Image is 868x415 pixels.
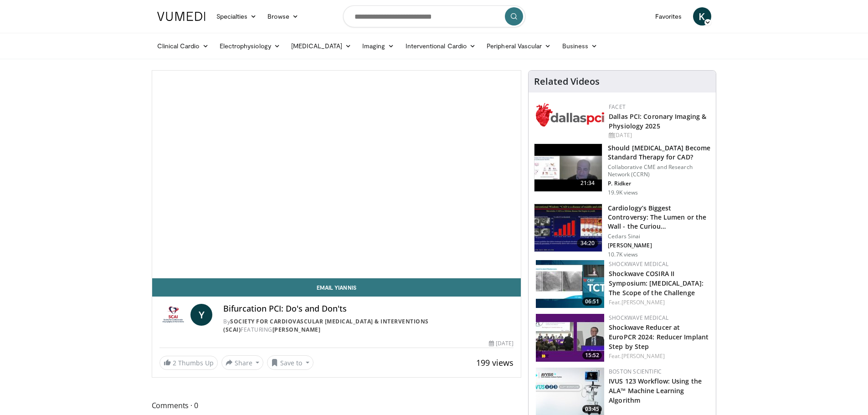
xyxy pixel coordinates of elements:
img: 939357b5-304e-4393-95de-08c51a3c5e2a.png.150x105_q85_autocrop_double_scale_upscale_version-0.2.png [536,103,604,127]
span: 2 [173,359,176,367]
a: Shockwave COSIRA II Symposium: [MEDICAL_DATA]: The Scope of the Challenge [609,269,704,297]
a: Shockwave Reducer at EuroPCR 2024: Reducer Implant Step by Step [609,323,709,351]
span: 06:51 [582,297,602,306]
a: Interventional Cardio [400,37,482,55]
a: 15:52 [536,314,604,362]
a: Favorites [650,7,688,26]
a: Y [190,304,212,326]
a: Shockwave Medical [609,260,668,268]
img: Society for Cardiovascular Angiography & Interventions (SCAI) [159,304,187,326]
img: eb63832d-2f75-457d-8c1a-bbdc90eb409c.150x105_q85_crop-smart_upscale.jpg [534,144,602,191]
a: [MEDICAL_DATA] [286,37,357,55]
a: [PERSON_NAME] [272,326,321,333]
a: [PERSON_NAME] [621,352,665,360]
a: Peripheral Vascular [481,37,556,55]
a: FACET [609,103,626,111]
h4: Related Videos [534,76,600,87]
a: Email Yiannis [152,278,521,297]
h3: Cardiology’s Biggest Controversy: The Lumen or the Wall - the Curiou… [608,204,710,231]
a: Browse [262,7,304,26]
h4: Bifurcation PCI: Do's and Don'ts [223,304,514,314]
a: Imaging [357,37,400,55]
p: 10.7K views [608,251,638,258]
a: 21:34 Should [MEDICAL_DATA] Become Standard Therapy for CAD? Collaborative CME and Research Netwo... [534,143,710,196]
a: IVUS 123 Workflow: Using the ALA™ Machine Learning Algorithm [609,377,702,405]
span: Comments 0 [152,400,522,411]
a: 2 Thumbs Up [159,356,218,370]
img: c35ce14a-3a80-4fd3-b91e-c59d4b4f33e6.150x105_q85_crop-smart_upscale.jpg [536,260,604,308]
a: Clinical Cardio [152,37,214,55]
p: Cedars Sinai [608,233,710,240]
p: Collaborative CME and Research Network (CCRN) [608,164,710,178]
a: [PERSON_NAME] [621,298,665,306]
a: Specialties [211,7,262,26]
span: 199 views [476,357,514,368]
video-js: Video Player [152,71,521,278]
span: 34:20 [577,239,599,248]
a: Electrophysiology [214,37,286,55]
p: 19.9K views [608,189,638,196]
a: Boston Scientific [609,368,662,375]
div: Feat. [609,352,709,360]
button: Save to [267,355,313,370]
a: 06:51 [536,260,604,308]
button: Share [221,355,264,370]
p: [PERSON_NAME] [608,242,710,249]
a: 34:20 Cardiology’s Biggest Controversy: The Lumen or the Wall - the Curiou… Cedars Sinai [PERSON_... [534,204,710,258]
a: Shockwave Medical [609,314,668,322]
p: P. Ridker [608,180,710,187]
div: By FEATURING [223,318,514,334]
span: 03:45 [582,405,602,413]
div: [DATE] [489,339,514,348]
a: Business [557,37,603,55]
img: VuMedi Logo [157,12,205,21]
a: K [693,7,711,26]
a: Society for Cardiovascular [MEDICAL_DATA] & Interventions (SCAI) [223,318,429,333]
h3: Should [MEDICAL_DATA] Become Standard Therapy for CAD? [608,143,710,162]
div: [DATE] [609,131,709,139]
a: Dallas PCI: Coronary Imaging & Physiology 2025 [609,112,706,130]
span: 15:52 [582,351,602,359]
div: Feat. [609,298,709,307]
img: d453240d-5894-4336-be61-abca2891f366.150x105_q85_crop-smart_upscale.jpg [534,204,602,251]
img: fadbcca3-3c72-4f96-a40d-f2c885e80660.150x105_q85_crop-smart_upscale.jpg [536,314,604,362]
span: 21:34 [577,179,599,188]
input: Search topics, interventions [343,5,525,27]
